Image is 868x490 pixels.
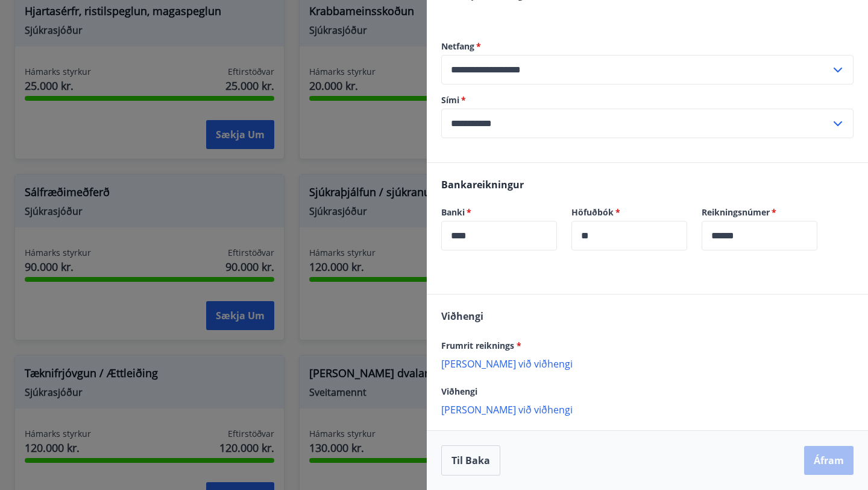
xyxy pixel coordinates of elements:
[702,206,817,218] label: Reikningsnúmer
[441,94,854,106] label: Sími
[441,445,500,476] button: Til baka
[441,310,483,323] span: Viðhengi
[441,386,477,397] span: Viðhengi
[441,403,854,415] p: [PERSON_NAME] við viðhengi
[441,340,521,351] span: Frumrit reiknings
[441,40,854,52] label: Netfang
[441,206,557,218] label: Banki
[441,357,854,369] p: [PERSON_NAME] við viðhengi
[571,206,687,218] label: Höfuðbók
[441,178,524,191] span: Bankareikningur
